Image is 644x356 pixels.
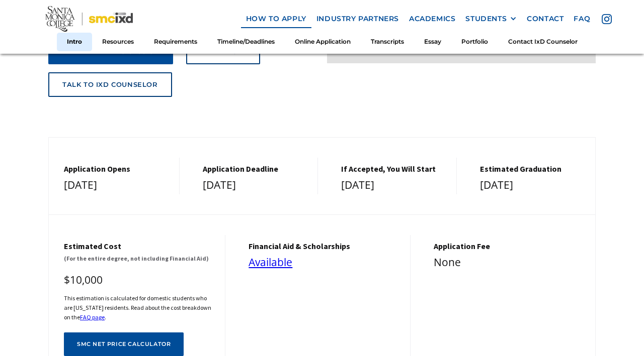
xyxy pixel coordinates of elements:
h5: Application Fee [434,242,585,251]
div: talk to ixd counselor [62,81,158,89]
div: None [434,254,585,272]
h6: This estimation is calculated for domestic students who are [US_STATE] residents. Read about the ... [64,293,215,322]
a: Requirements [144,33,207,51]
h5: financial aid & Scholarships [249,242,399,251]
a: Available [249,255,292,269]
div: STUDENTS [465,15,507,23]
a: Resources [92,33,144,51]
a: SMC net price calculator [64,332,184,356]
div: [DATE] [480,176,586,194]
div: $10,000 [64,271,215,289]
a: faq [569,10,595,28]
h5: Estimated cost [64,242,215,251]
img: Santa Monica College - SMC IxD logo [45,6,133,31]
h5: If Accepted, You Will Start [341,164,446,174]
a: Transcripts [361,33,414,51]
a: Intro [57,33,92,51]
a: Contact IxD Counselor [498,33,588,51]
div: [DATE] [203,176,308,194]
h5: Application Deadline [203,164,308,174]
a: industry partners [311,10,404,28]
a: Portfolio [451,33,498,51]
a: FAQ page [80,313,105,321]
h5: estimated graduation [480,164,586,174]
a: Academics [404,10,460,28]
a: how to apply [241,10,311,28]
a: contact [522,10,569,28]
div: STUDENTS [465,15,517,23]
img: icon - instagram [602,14,612,24]
a: Online Application [285,33,361,51]
h6: (For the entire degree, not including Financial Aid) [64,254,215,263]
h5: Application Opens [64,164,169,174]
a: talk to ixd counselor [48,72,172,97]
div: [DATE] [341,176,446,194]
div: [DATE] [64,176,169,194]
a: Timeline/Deadlines [207,33,285,51]
a: Essay [414,33,451,51]
div: SMC net price calculator [77,341,171,347]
